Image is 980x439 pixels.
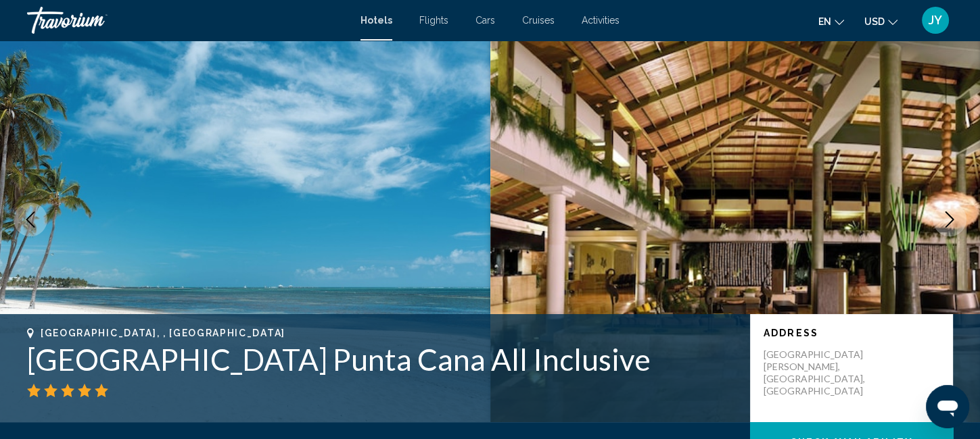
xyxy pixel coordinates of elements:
a: Activities [582,15,620,26]
p: Address [764,328,939,338]
a: Hotels [360,15,392,26]
span: en [818,16,831,27]
a: Flights [419,15,448,26]
button: Change currency [864,11,897,31]
span: [GEOGRAPHIC_DATA], , [GEOGRAPHIC_DATA] [41,328,285,338]
p: [GEOGRAPHIC_DATA][PERSON_NAME], [GEOGRAPHIC_DATA], [GEOGRAPHIC_DATA] [764,348,872,397]
a: Travorium [27,7,347,34]
button: User Menu [918,6,953,34]
span: USD [864,16,885,27]
span: JY [929,14,942,27]
iframe: Button to launch messaging window [926,385,969,428]
h1: [GEOGRAPHIC_DATA] Punta Cana All Inclusive [27,342,737,377]
button: Next image [933,203,966,236]
a: Cars [475,15,495,26]
a: Cruises [522,15,555,26]
button: Change language [818,11,844,31]
button: Previous image [14,203,47,236]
